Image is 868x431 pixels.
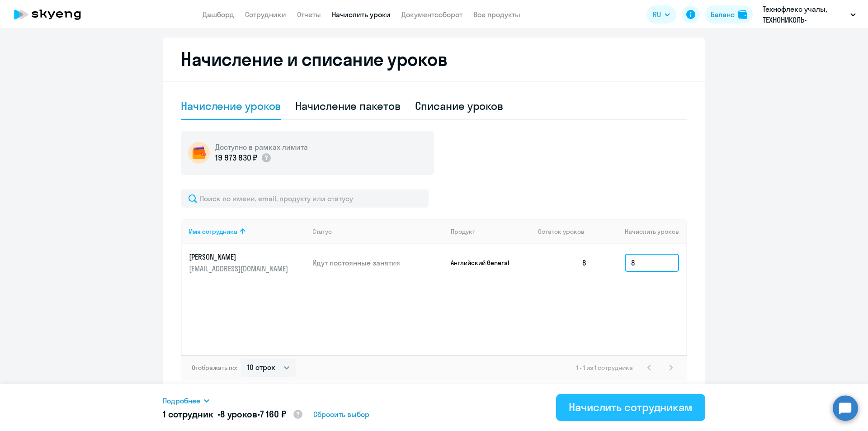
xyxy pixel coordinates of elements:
[245,10,286,19] a: Сотрудники
[215,152,257,164] p: 19 973 830 ₽
[215,142,308,152] h5: Доступно в рамках лимита
[220,408,257,420] span: 8 уроков
[181,48,687,70] h2: Начисление и списание уроков
[163,395,200,406] span: Подробнее
[313,409,369,420] span: Сбросить выбор
[451,227,475,236] div: Продукт
[538,227,585,236] span: Остаток уроков
[189,227,305,236] div: Имя сотрудника
[401,10,462,19] a: Документооборот
[594,219,686,244] th: Начислить уроков
[646,5,676,24] button: RU
[705,5,753,24] button: Балансbalance
[711,9,735,20] div: Баланс
[538,227,594,236] div: Остаток уроков
[451,227,531,236] div: Продукт
[189,252,290,262] p: [PERSON_NAME]
[192,364,237,372] span: Отображать по:
[738,10,747,19] img: balance
[188,142,210,164] img: wallet-circle.png
[556,394,705,421] button: Начислить сотрудникам
[312,258,443,268] p: Идут постоянные занятия
[332,10,391,19] a: Начислить уроки
[189,264,290,274] p: [EMAIL_ADDRESS][DOMAIN_NAME]
[531,244,594,282] td: 8
[473,10,520,19] a: Все продукты
[181,99,281,113] div: Начисление уроков
[653,9,661,20] span: RU
[203,10,234,19] a: Дашборд
[260,408,286,420] span: 7 160 ₽
[576,364,633,372] span: 1 - 1 из 1 сотрудника
[415,99,504,113] div: Списание уроков
[181,189,429,208] input: Поиск по имени, email, продукту или статусу
[189,227,237,236] div: Имя сотрудника
[163,408,303,422] h5: 1 сотрудник • •
[189,252,305,274] a: [PERSON_NAME][EMAIL_ADDRESS][DOMAIN_NAME]
[295,99,400,113] div: Начисление пакетов
[312,227,332,236] div: Статус
[758,4,860,25] button: Технофлекс учалы, ТЕХНОНИКОЛЬ-СТРОИТЕЛЬНЫЕ СИСТЕМЫ, ООО
[763,4,847,25] p: Технофлекс учалы, ТЕХНОНИКОЛЬ-СТРОИТЕЛЬНЫЕ СИСТЕМЫ, ООО
[312,227,443,236] div: Статус
[297,10,321,19] a: Отчеты
[569,400,693,414] div: Начислить сотрудникам
[451,259,519,267] p: Английский General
